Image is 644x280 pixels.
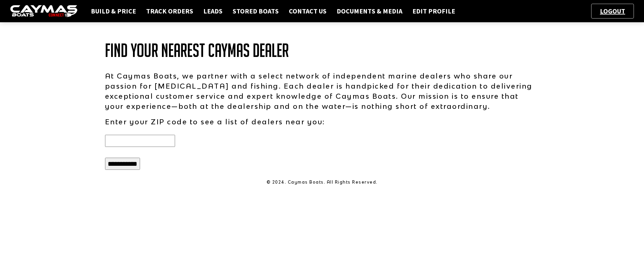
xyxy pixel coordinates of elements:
a: Stored Boats [229,7,282,15]
a: Documents & Media [333,7,406,15]
a: Track Orders [143,7,197,15]
a: Contact Us [285,7,330,15]
h1: Find Your Nearest Caymas Dealer [105,40,539,61]
a: Edit Profile [409,7,459,15]
p: © 2024. Caymas Boats. All Rights Reserved. [105,179,539,185]
img: caymas-dealer-connect-2ed40d3bc7270c1d8d7ffb4b79bf05adc795679939227970def78ec6f6c03838.gif [10,5,77,18]
p: At Caymas Boats, we partner with a select network of independent marine dealers who share our pas... [105,71,539,111]
a: Leads [200,7,226,15]
a: Build & Price [88,7,139,15]
p: Enter your ZIP code to see a list of dealers near you: [105,117,539,127]
a: Logout [597,7,629,15]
